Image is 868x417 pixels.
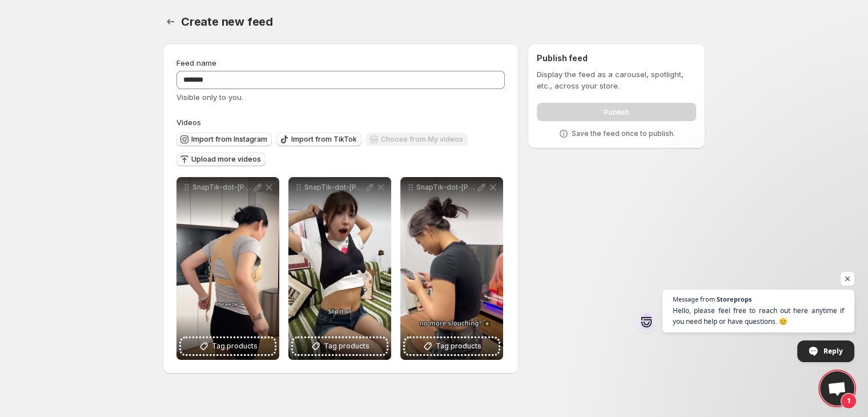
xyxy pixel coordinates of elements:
[192,183,252,192] p: SnapTik-dot-[PERSON_NAME]-9241ff3ebafee8f13593633202e7f027
[717,296,752,302] span: Storeprops
[176,177,279,360] div: SnapTik-dot-[PERSON_NAME]-9241ff3ebafee8f13593633202e7f027Tag products
[176,93,243,102] span: Visible only to you.
[176,118,201,127] span: Videos
[288,177,391,360] div: SnapTik-dot-[PERSON_NAME]-ad8612d4c1364ff904e320f225d17c28Tag products
[291,135,357,144] span: Import from TikTok
[212,340,258,352] span: Tag products
[304,183,364,192] p: SnapTik-dot-[PERSON_NAME]-ad8612d4c1364ff904e320f225d17c28
[572,129,675,138] p: Save the feed once to publish.
[841,393,857,409] span: 1
[823,341,843,361] span: Reply
[191,155,261,164] span: Upload more videos
[673,296,715,302] span: Message from
[176,133,272,146] button: Import from Instagram
[416,183,476,192] p: SnapTik-dot-[PERSON_NAME]-5ba40ec7fcc4e54c3655bdc4f16d8a24
[191,135,267,144] span: Import from Instagram
[176,58,216,67] span: Feed name
[673,305,844,327] span: Hello, please feel free to reach out here anytime if you need help or have questions. 😊
[537,53,696,64] h2: Publish feed
[324,340,369,352] span: Tag products
[537,69,696,91] p: Display the feed as a carousel, spotlight, etc., across your store.
[181,15,273,29] span: Create new feed
[820,371,854,406] div: Open chat
[436,340,481,352] span: Tag products
[163,14,179,30] button: Settings
[276,133,361,146] button: Import from TikTok
[405,338,499,354] button: Tag products
[400,177,503,360] div: SnapTik-dot-[PERSON_NAME]-5ba40ec7fcc4e54c3655bdc4f16d8a24Tag products
[176,153,266,166] button: Upload more videos
[181,338,275,354] button: Tag products
[293,338,387,354] button: Tag products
